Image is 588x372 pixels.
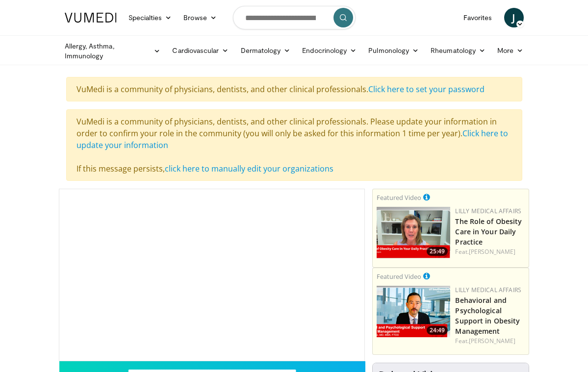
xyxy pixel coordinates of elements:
a: Endocrinology [296,41,362,60]
a: Browse [178,8,223,27]
a: The Role of Obesity Care in Your Daily Practice [455,217,522,247]
a: Allergy, Asthma, Immunology [59,41,167,61]
a: Lilly Medical Affairs [455,286,521,294]
img: e1208b6b-349f-4914-9dd7-f97803bdbf1d.png.150x105_q85_crop-smart_upscale.png [377,207,450,258]
img: VuMedi Logo [65,13,117,23]
img: ba3304f6-7838-4e41-9c0f-2e31ebde6754.png.150x105_q85_crop-smart_upscale.png [377,286,450,337]
small: Featured Video [377,193,421,202]
small: Featured Video [377,272,421,281]
a: Favorites [458,8,498,27]
a: Click here to set your password [368,84,485,95]
video-js: Video Player [59,189,365,361]
div: Feat. [455,337,525,346]
a: J [504,8,524,27]
span: 24:49 [427,326,448,335]
a: Rheumatology [425,41,491,60]
a: More [491,41,529,60]
a: 24:49 [377,286,450,337]
a: 25:49 [377,207,450,258]
a: [PERSON_NAME] [469,337,515,345]
a: Cardiovascular [166,41,234,60]
div: Feat. [455,248,525,256]
a: Dermatology [235,41,297,60]
a: Lilly Medical Affairs [455,207,521,215]
a: Specialties [123,8,178,27]
div: VuMedi is a community of physicians, dentists, and other clinical professionals. Please update yo... [66,109,522,181]
a: click here to manually edit your organizations [165,163,333,174]
div: VuMedi is a community of physicians, dentists, and other clinical professionals. [66,77,522,101]
a: Behavioral and Psychological Support in Obesity Management [455,296,520,336]
a: Pulmonology [362,41,425,60]
input: Search topics, interventions [233,6,356,29]
a: [PERSON_NAME] [469,248,515,256]
span: 25:49 [427,247,448,256]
